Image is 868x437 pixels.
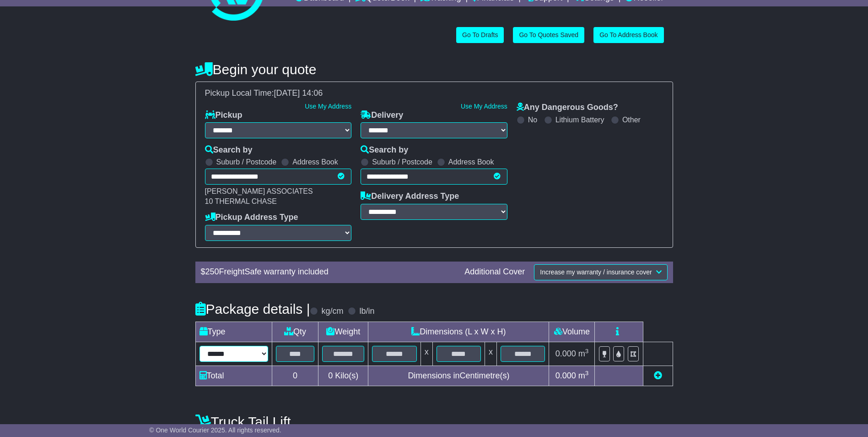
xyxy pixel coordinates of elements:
[534,264,667,280] button: Increase my warranty / insurance cover
[328,371,333,380] span: 0
[272,322,318,342] td: Qty
[205,197,277,205] span: 10 THERMAL CHASE
[461,103,507,110] a: Use My Address
[205,213,298,223] label: Pickup Address Type
[205,145,253,155] label: Search by
[528,115,537,124] label: No
[321,306,343,317] label: kg/cm
[654,371,662,380] a: Add new item
[149,426,281,434] span: © One World Courier 2025. All rights reserved.
[460,267,529,277] div: Additional Cover
[205,110,243,120] label: Pickup
[272,366,318,386] td: 0
[368,366,549,386] td: Dimensions in Centimetre(s)
[448,158,494,166] label: Address Book
[540,268,652,276] span: Increase my warranty / insurance cover
[195,301,310,317] h4: Package details |
[585,370,589,377] sup: 3
[555,371,576,380] span: 0.000
[622,115,641,124] label: Other
[578,371,589,380] span: m
[485,342,497,366] td: x
[216,158,277,166] label: Suburb / Postcode
[318,366,368,386] td: Kilo(s)
[195,414,673,429] h4: Truck Tail Lift
[585,348,589,355] sup: 3
[205,187,313,195] span: [PERSON_NAME] ASSOCIATES
[359,306,374,317] label: lb/in
[593,27,663,43] a: Go To Address Book
[549,322,595,342] td: Volume
[361,110,403,120] label: Delivery
[361,191,459,202] label: Delivery Address Type
[555,349,576,358] span: 0.000
[205,267,219,276] span: 250
[195,62,673,77] h4: Begin your quote
[361,145,408,155] label: Search by
[372,158,432,166] label: Suburb / Postcode
[305,103,351,110] a: Use My Address
[456,27,504,43] a: Go To Drafts
[578,349,589,358] span: m
[195,366,272,386] td: Total
[318,322,368,342] td: Weight
[196,267,460,277] div: $ FreightSafe warranty included
[200,88,668,98] div: Pickup Local Time:
[368,322,549,342] td: Dimensions (L x W x H)
[421,342,432,366] td: x
[555,115,604,124] label: Lithium Battery
[292,158,338,166] label: Address Book
[195,322,272,342] td: Type
[274,88,323,98] span: [DATE] 14:06
[517,103,618,113] label: Any Dangerous Goods?
[513,27,584,43] a: Go To Quotes Saved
